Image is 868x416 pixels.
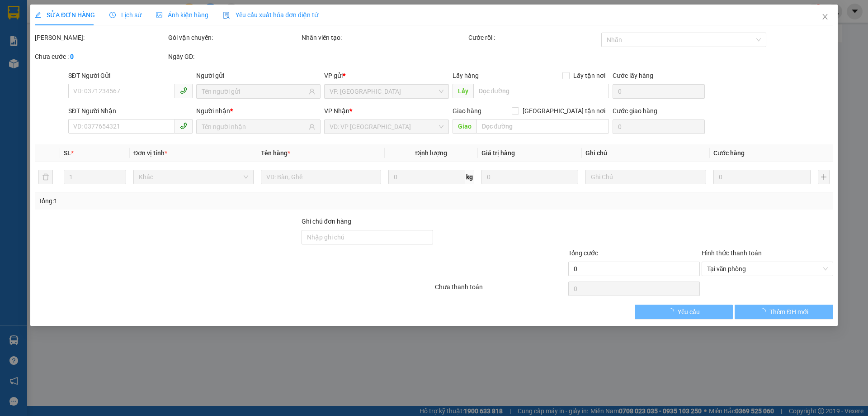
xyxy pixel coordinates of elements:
[453,72,479,79] span: Lấy hàng
[68,71,193,81] div: SĐT Người Gửi
[570,71,609,81] span: Lấy tận nơi
[453,107,481,115] span: Giao hàng
[156,12,162,18] span: picture
[35,33,166,43] div: [PERSON_NAME]:
[613,84,705,99] input: Cước lấy hàng
[613,107,657,115] label: Cước giao hàng
[64,149,71,157] span: SL
[261,149,290,157] span: Tên hàng
[713,149,745,157] span: Cước hàng
[139,170,248,184] span: Khác
[35,11,95,19] span: SỬA ĐƠN HÀNG
[453,119,476,134] span: Giao
[434,282,567,298] div: Chưa thanh toán
[465,170,474,184] span: kg
[302,218,351,225] label: Ghi chú đơn hàng
[38,170,53,184] button: delete
[613,72,653,79] label: Cước lấy hàng
[582,144,710,162] th: Ghi chú
[109,12,116,18] span: clock-circle
[476,119,609,134] input: Dọc đường
[702,249,762,257] label: Hình thức thanh toán
[568,249,598,257] span: Tổng cước
[818,170,830,184] button: plus
[468,33,600,43] div: Cước rồi :
[309,124,316,130] span: user
[678,307,700,317] span: Yêu cầu
[109,11,142,19] span: Lịch sử
[70,53,74,60] b: 0
[453,84,473,98] span: Lấy
[473,84,609,98] input: Dọc đường
[760,308,770,315] span: loading
[481,170,579,184] input: 0
[635,305,733,319] button: Yêu cầu
[823,266,828,272] span: close-circle
[302,33,467,43] div: Nhân viên tạo:
[586,170,706,184] input: Ghi Chú
[770,307,808,317] span: Thêm ĐH mới
[713,170,811,184] input: 0
[735,305,833,319] button: Thêm ĐH mới
[133,149,167,157] span: Đơn vị tính
[812,5,838,30] button: Close
[35,12,41,18] span: edit
[180,87,187,94] span: phone
[707,262,828,276] span: Tại văn phòng
[38,196,335,206] div: Tổng: 1
[309,88,316,95] span: user
[302,230,433,244] input: Ghi chú đơn hàng
[325,71,449,81] div: VP gửi
[668,308,678,315] span: loading
[35,52,166,62] div: Chưa cước :
[156,11,208,19] span: Ảnh kiện hàng
[196,106,321,116] div: Người nhận
[223,12,230,19] img: icon
[481,149,515,157] span: Giá trị hàng
[202,86,307,96] input: Tên người gửi
[168,33,300,43] div: Gói vận chuyển:
[330,85,443,98] span: VP. Đồng Phước
[196,71,321,81] div: Người gửi
[261,170,381,184] input: VD: Bàn, Ghế
[168,52,300,62] div: Ngày GD:
[821,13,829,20] span: close
[613,120,705,134] input: Cước giao hàng
[325,107,350,115] span: VP Nhận
[223,11,318,19] span: Yêu cầu xuất hóa đơn điện tử
[415,149,448,157] span: Định lượng
[68,106,193,116] div: SĐT Người Nhận
[519,106,609,116] span: [GEOGRAPHIC_DATA] tận nơi
[180,122,187,129] span: phone
[202,122,307,132] input: Tên người nhận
